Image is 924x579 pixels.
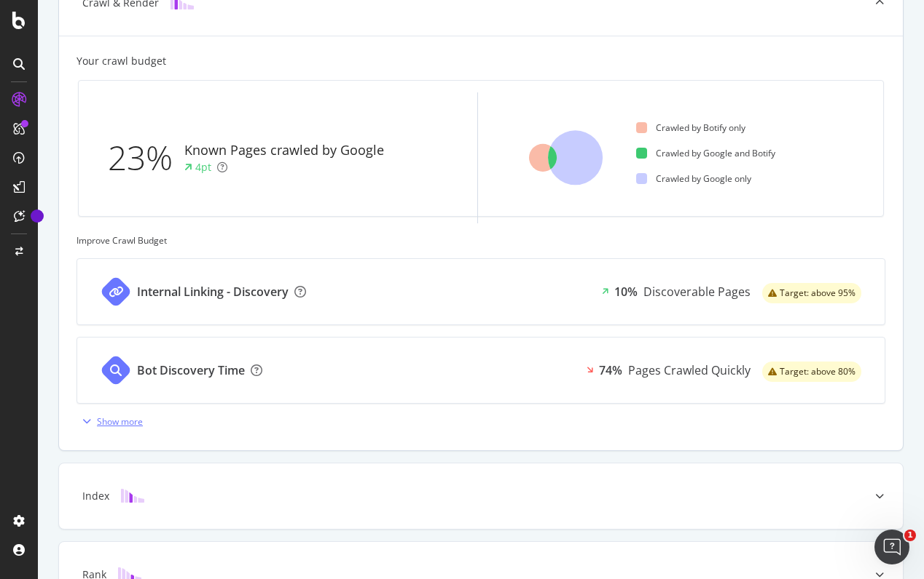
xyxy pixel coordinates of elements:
div: Pages Crawled Quickly [628,362,751,379]
div: Discoverable Pages [643,284,751,300]
div: 74% [599,362,622,379]
div: Index [82,489,109,503]
div: Internal Linking - Discovery [137,284,289,300]
div: warning label [762,362,861,382]
a: Internal Linking - Discovery10%Discoverable Pageswarning label [77,258,885,325]
div: Improve Crawl Budget [77,234,885,247]
div: Known Pages crawled by Google [184,141,384,160]
button: Show more [77,410,143,433]
span: 1 [904,530,916,541]
div: 4pt [195,160,211,175]
div: Your crawl budget [77,54,166,68]
div: Show more [97,415,143,428]
div: Crawled by Botify only [636,121,745,134]
img: block-icon [121,489,144,503]
div: Crawled by Google and Botify [636,147,775,159]
iframe: Intercom live chat [874,530,909,564]
div: Bot Discovery Time [137,362,245,379]
span: Target: above 80% [780,367,856,376]
span: Target: above 95% [780,289,856,298]
div: 10% [614,284,638,300]
div: Tooltip anchor [31,209,44,223]
a: Bot Discovery Time74%Pages Crawled Quicklywarning label [77,337,885,404]
div: warning label [762,283,861,303]
div: Crawled by Google only [636,172,751,185]
div: 23% [108,134,184,182]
